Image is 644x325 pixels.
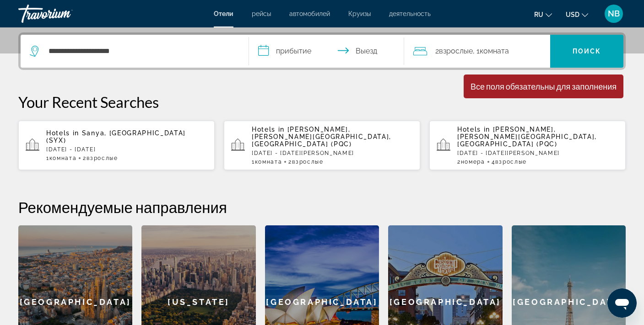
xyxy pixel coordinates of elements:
span: 2 [457,159,485,165]
a: Отели [214,10,233,17]
span: 4 [492,159,527,165]
a: деятельность [389,10,431,17]
span: номера [461,159,485,165]
p: [DATE] - [DATE][PERSON_NAME] [457,150,618,156]
button: Select check in and out date [249,35,404,68]
button: Travelers: 2 adults, 0 children [404,35,550,68]
span: Комната [480,47,509,55]
span: , 1 [473,45,509,58]
span: Взрослые [87,155,118,161]
span: NB [608,9,620,18]
div: Search widget [21,35,623,68]
button: User Menu [602,4,626,23]
span: Взрослые [495,159,526,165]
a: автомобилей [289,10,330,17]
span: Комната [255,159,282,165]
button: Change currency [566,8,588,21]
span: ru [534,11,543,18]
p: [DATE] - [DATE] [46,146,207,153]
span: USD [566,11,579,18]
span: Sanya, [GEOGRAPHIC_DATA] (SYX) [46,129,186,144]
span: Взрослые [292,159,323,165]
button: Search [550,35,623,68]
span: 1 [252,159,282,165]
input: Search hotel destination [48,44,235,58]
p: [DATE] - [DATE][PERSON_NAME] [252,150,413,156]
a: Travorium [18,2,110,26]
h2: Рекомендуемые направления [18,198,626,216]
span: Взрослые [439,47,473,55]
span: 1 [46,155,76,161]
div: Все поля обязательны для заполнения [471,81,617,91]
span: Hotels in [46,129,79,137]
span: [PERSON_NAME], [PERSON_NAME][GEOGRAPHIC_DATA], [GEOGRAPHIC_DATA] (PQC) [457,126,597,148]
button: Hotels in Sanya, [GEOGRAPHIC_DATA] (SYX)[DATE] - [DATE]1Комната2Взрослые [18,120,215,170]
span: Комната [49,155,77,161]
span: 2 [83,155,118,161]
span: 2 [435,45,473,58]
button: Change language [534,8,552,21]
a: рейсы [252,10,271,17]
span: Hotels in [457,126,490,133]
span: Поиск [573,48,601,55]
iframe: Кнопка запуска окна обмена сообщениями [607,288,637,318]
span: [PERSON_NAME], [PERSON_NAME][GEOGRAPHIC_DATA], [GEOGRAPHIC_DATA] (PQC) [252,126,391,148]
button: Hotels in [PERSON_NAME], [PERSON_NAME][GEOGRAPHIC_DATA], [GEOGRAPHIC_DATA] (PQC)[DATE] - [DATE][P... [429,120,626,170]
a: Круизы [348,10,371,17]
span: Hotels in [252,126,285,133]
p: Your Recent Searches [18,93,626,111]
button: Hotels in [PERSON_NAME], [PERSON_NAME][GEOGRAPHIC_DATA], [GEOGRAPHIC_DATA] (PQC)[DATE] - [DATE][P... [224,120,420,170]
span: 2 [288,159,323,165]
